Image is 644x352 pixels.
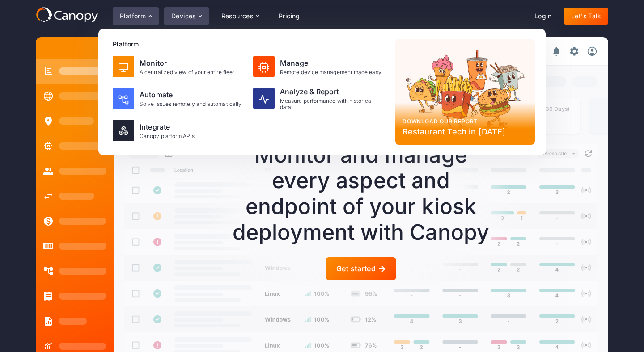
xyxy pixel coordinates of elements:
[271,8,307,25] a: Pricing
[336,264,376,273] div: Get started
[140,133,195,139] div: Canopy platform APIs
[280,86,385,97] div: Analyze & Report
[326,257,396,280] a: Get started
[280,58,381,68] div: Manage
[227,142,495,245] div: Monitor and manage every aspect and endpoint of your kiosk deployment with Canopy
[527,8,559,25] a: Login
[221,13,254,19] div: Resources
[140,101,241,107] div: Solve issues remotely and automatically
[113,39,388,49] div: Platform
[250,83,388,114] a: Analyze & ReportMeasure performance with historical data
[402,117,528,126] div: Download our report
[109,52,248,81] a: MonitorA centralized view of your entire fleet
[140,122,195,132] div: Integrate
[113,7,159,25] div: Platform
[280,98,385,111] div: Measure performance with historical data
[109,116,248,145] a: IntegrateCanopy platform APIs
[171,13,196,19] div: Devices
[280,69,381,75] div: Remote device management made easy
[98,29,546,155] nav: Platform
[402,126,528,138] div: Restaurant Tech in [DATE]
[140,58,234,68] div: Monitor
[395,39,535,145] a: Download our reportRestaurant Tech in [DATE]
[109,83,248,114] a: AutomateSolve issues remotely and automatically
[564,8,608,25] a: Let's Talk
[140,69,234,75] div: A centralized view of your entire fleet
[250,52,388,81] a: ManageRemote device management made easy
[214,7,266,25] div: Resources
[120,13,146,19] div: Platform
[140,89,241,100] div: Automate
[164,7,209,25] div: Devices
